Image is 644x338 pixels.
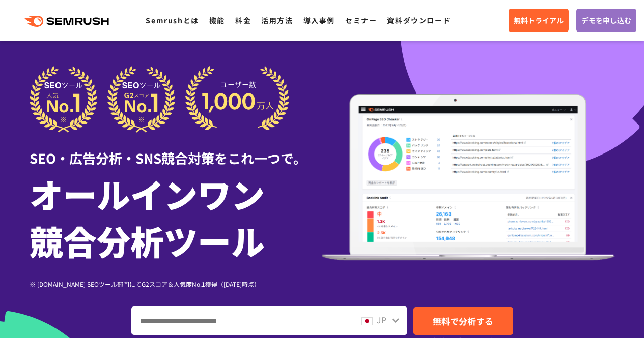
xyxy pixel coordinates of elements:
span: 無料トライアル [514,15,564,26]
a: 活用方法 [261,15,293,25]
h1: オールインワン 競合分析ツール [30,170,322,264]
a: 無料トライアル [509,9,569,32]
span: JP [377,314,386,326]
div: SEO・広告分析・SNS競合対策をこれ一つで。 [30,133,322,168]
a: デモを申し込む [576,9,636,32]
span: 無料で分析する [433,315,493,327]
a: 料金 [235,15,251,25]
span: デモを申し込む [581,15,631,26]
a: 導入事例 [303,15,335,25]
a: 機能 [209,15,225,25]
a: 無料で分析する [413,307,513,335]
a: Semrushとは [146,15,199,25]
input: ドメイン、キーワードまたはURLを入力してください [132,307,352,334]
a: 資料ダウンロード [387,15,451,25]
a: セミナー [345,15,377,25]
div: ※ [DOMAIN_NAME] SEOツール部門にてG2スコア＆人気度No.1獲得（[DATE]時点） [30,279,322,289]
